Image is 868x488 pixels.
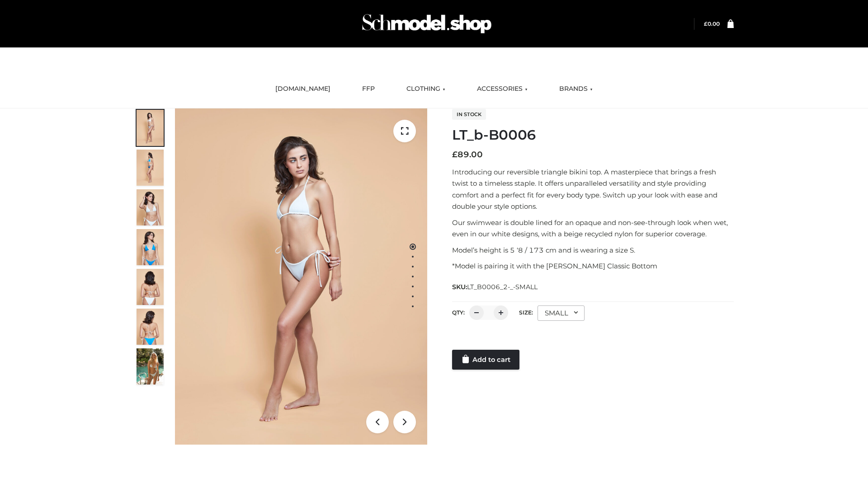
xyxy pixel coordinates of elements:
[452,309,465,316] label: QTY:
[704,20,708,27] span: £
[704,20,720,27] a: £0.00
[452,109,486,120] span: In stock
[452,150,483,160] bdi: 89.00
[137,269,164,305] img: ArielClassicBikiniTop_CloudNine_AzureSky_OW114ECO_7-scaled.jpg
[137,189,164,225] img: ArielClassicBikiniTop_CloudNine_AzureSky_OW114ECO_3-scaled.jpg
[467,283,538,291] span: LT_B0006_2-_-SMALL
[519,309,533,316] label: Size:
[175,108,427,445] img: ArielClassicBikiniTop_CloudNine_AzureSky_OW114ECO_1
[452,350,519,370] a: Add to cart
[400,79,452,99] a: CLOTHING
[452,150,458,160] span: £
[470,79,534,99] a: ACCESSORIES
[552,79,599,99] a: BRANDS
[452,217,734,240] p: Our swimwear is double lined for an opaque and non-see-through look when wet, even in our white d...
[704,20,720,27] bdi: 0.00
[538,305,585,321] div: SMALL
[137,150,164,186] img: ArielClassicBikiniTop_CloudNine_AzureSky_OW114ECO_2-scaled.jpg
[452,166,734,212] p: Introducing our reversible triangle bikini top. A masterpiece that brings a fresh twist to a time...
[137,348,164,385] img: Arieltop_CloudNine_AzureSky2.jpg
[137,309,164,345] img: ArielClassicBikiniTop_CloudNine_AzureSky_OW114ECO_8-scaled.jpg
[359,6,495,42] img: Schmodel Admin 964
[137,229,164,265] img: ArielClassicBikiniTop_CloudNine_AzureSky_OW114ECO_4-scaled.jpg
[452,260,734,272] p: *Model is pairing it with the [PERSON_NAME] Classic Bottom
[355,79,382,99] a: FFP
[452,282,538,292] span: SKU:
[452,127,734,143] h1: LT_b-B0006
[137,110,164,146] img: ArielClassicBikiniTop_CloudNine_AzureSky_OW114ECO_1-scaled.jpg
[269,79,337,99] a: [DOMAIN_NAME]
[452,244,734,256] p: Model’s height is 5 ‘8 / 173 cm and is wearing a size S.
